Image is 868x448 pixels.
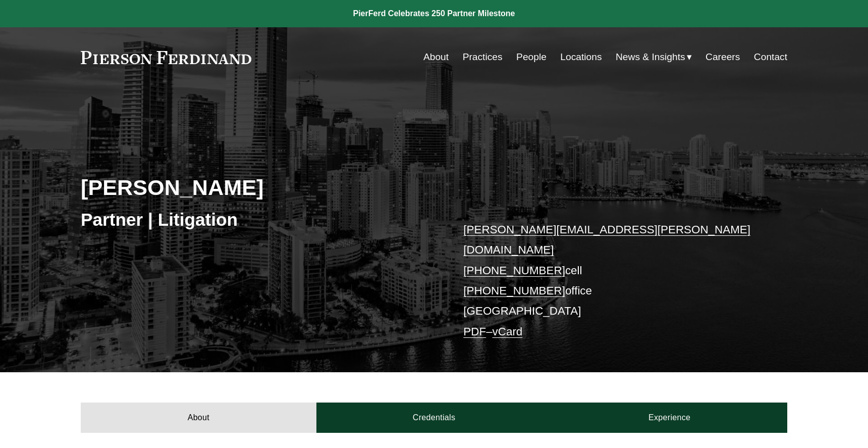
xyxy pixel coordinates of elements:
[463,223,750,256] a: [PERSON_NAME][EMAIL_ADDRESS][PERSON_NAME][DOMAIN_NAME]
[463,325,486,338] a: PDF
[616,47,692,67] a: folder dropdown
[463,264,565,277] a: [PHONE_NUMBER]
[316,403,552,433] a: Credentials
[463,284,565,297] a: [PHONE_NUMBER]
[81,174,434,201] h2: [PERSON_NAME]
[81,209,434,231] h3: Partner | Litigation
[463,47,503,67] a: Practices
[516,47,547,67] a: People
[560,47,602,67] a: Locations
[463,220,757,342] p: cell office [GEOGRAPHIC_DATA] –
[616,48,685,66] span: News & Insights
[706,47,740,67] a: Careers
[493,325,523,338] a: vCard
[754,47,787,67] a: Contact
[552,403,787,433] a: Experience
[423,47,449,67] a: About
[81,403,316,433] a: About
